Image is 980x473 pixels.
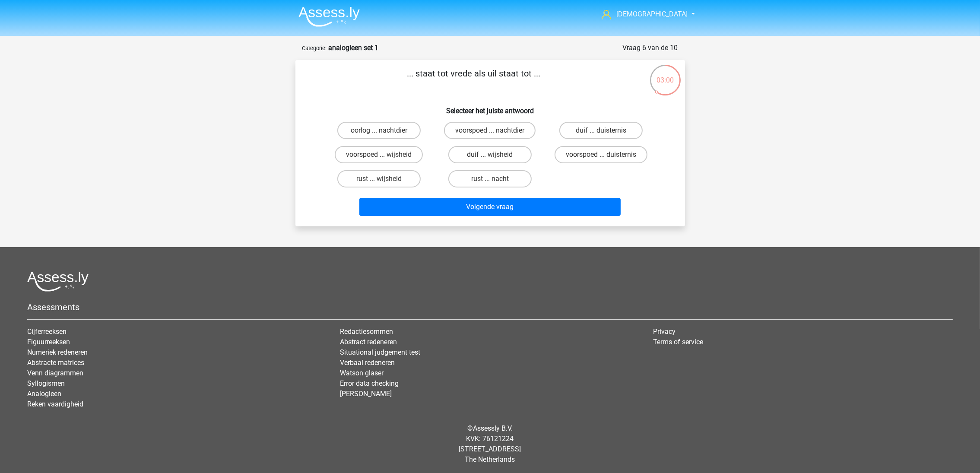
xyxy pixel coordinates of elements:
a: Analogieen [27,390,61,398]
a: Numeriek redeneren [27,348,88,356]
a: Terms of service [653,338,703,346]
p: ... staat tot vrede als uil staat tot ... [309,67,639,93]
a: Error data checking [340,379,399,387]
label: duif ... duisternis [559,122,643,139]
strong: analogieen set 1 [329,44,379,52]
a: Cijferreeksen [27,327,67,336]
a: Redactiesommen [340,327,393,336]
a: Verbaal redeneren [340,359,395,367]
a: Figuurreeksen [27,338,70,346]
span: [DEMOGRAPHIC_DATA] [616,10,688,18]
button: Volgende vraag [359,198,621,216]
label: voorspoed ... nachtdier [444,122,536,139]
label: oorlog ... nachtdier [337,122,421,139]
a: [PERSON_NAME] [340,390,392,398]
a: Syllogismen [27,379,65,387]
a: Watson glaser [340,369,384,377]
a: Situational judgement test [340,348,420,356]
label: rust ... nacht [448,170,532,187]
small: Categorie: [302,45,327,51]
label: voorspoed ... wijsheid [335,146,423,163]
label: rust ... wijsheid [337,170,421,187]
a: Venn diagrammen [27,369,83,377]
div: Vraag 6 van de 10 [623,43,678,53]
label: duif ... wijsheid [448,146,532,163]
a: Assessly B.V. [473,424,513,432]
h5: Assessments [27,302,953,312]
img: Assessly logo [27,271,89,292]
div: 03:00 [649,64,682,86]
div: © KVK: 76121224 [STREET_ADDRESS] The Netherlands [21,416,959,472]
a: [DEMOGRAPHIC_DATA] [598,9,688,19]
a: Abstracte matrices [27,359,84,367]
a: Reken vaardigheid [27,400,83,408]
a: Abstract redeneren [340,338,397,346]
img: Assessly [298,6,360,27]
h6: Selecteer het juiste antwoord [309,100,671,115]
a: Privacy [653,327,676,336]
label: voorspoed ... duisternis [555,146,647,163]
